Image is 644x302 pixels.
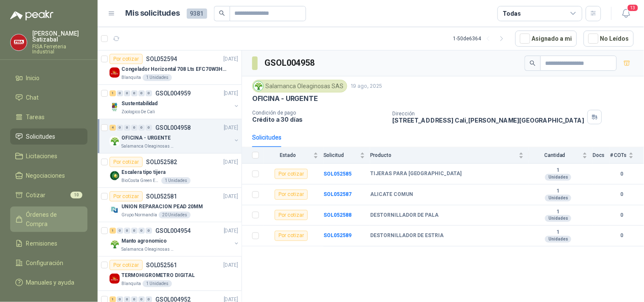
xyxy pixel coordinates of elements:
[131,228,138,234] div: 0
[529,209,588,215] b: 1
[26,93,39,102] span: Chat
[252,80,347,92] div: Salamanca Oleaginosas SAS
[155,90,191,96] p: GSOL004959
[121,65,227,73] p: Congelador Horizontal 708 Lts EFC70W3HTW Blanco Modelo EFC70W3HTW Código 501967
[529,188,588,195] b: 1
[110,260,143,270] div: Por cotizar
[110,205,120,215] img: Company Logo
[264,56,316,70] h3: GSOL004958
[224,158,238,166] p: [DATE]
[121,143,175,150] p: Salamanca Oleaginosas SAS
[124,90,130,96] div: 0
[124,228,130,234] div: 0
[393,111,585,117] p: Dirección
[224,124,238,132] p: [DATE]
[110,239,120,249] img: Company Logo
[252,116,386,123] p: Crédito a 30 días
[619,6,634,21] button: 13
[155,228,191,234] p: GSOL004954
[117,125,123,131] div: 0
[584,31,634,47] button: No Leídos
[110,102,120,112] img: Company Logo
[275,210,308,220] div: Por cotizar
[146,56,177,62] p: SOL052594
[351,82,382,90] p: 19 ago, 2025
[323,147,370,164] th: Solicitud
[275,190,308,200] div: Por cotizar
[610,232,634,240] b: 0
[224,193,238,201] p: [DATE]
[224,89,238,98] p: [DATE]
[110,67,120,78] img: Company Logo
[110,191,143,201] div: Por cotizar
[529,152,581,158] span: Cantidad
[610,152,627,158] span: # COTs
[26,258,64,268] span: Configuración
[254,81,263,91] img: Company Logo
[110,157,143,167] div: Por cotizar
[110,123,240,150] a: 4 0 0 0 0 0 GSOL004958[DATE] Company LogoOFICINA - URGENTESalamanca Oleaginosas SAS
[98,257,242,291] a: Por cotizarSOL052561[DATE] Company LogoTERMOHIGROMETRO DIGITALBlanquita1 Unidades
[70,192,82,199] span: 10
[121,280,141,287] p: Blanquita
[32,31,87,42] p: [PERSON_NAME] Satizabal
[121,100,157,108] p: Sustentabilidad
[393,117,585,124] p: [STREET_ADDRESS] Cali , [PERSON_NAME][GEOGRAPHIC_DATA]
[32,44,87,54] p: FISA Ferreteria Industrial
[370,232,444,239] b: DESTORNILLADOR DE ESTRIA
[121,237,167,245] p: Manto agronomico
[138,228,145,234] div: 0
[224,261,238,269] p: [DATE]
[110,226,240,253] a: 1 0 0 0 0 0 GSOL004954[DATE] Company LogoManto agronomicoSalamanca Oleaginosas SAS
[323,232,352,238] a: SOL052589
[224,55,238,63] p: [DATE]
[10,148,87,164] a: Licitaciones
[529,229,588,236] b: 1
[26,132,56,141] span: Solicitudes
[610,170,634,178] b: 0
[370,171,462,177] b: TIJERAS PARA [GEOGRAPHIC_DATA]
[10,207,87,232] a: Órdenes de Compra
[138,125,145,131] div: 0
[26,112,45,122] span: Tareas
[453,32,509,45] div: 1 - 50 de 6364
[121,246,175,253] p: Salamanca Oleaginosas SAS
[121,74,141,81] p: Blanquita
[545,195,571,201] div: Unidades
[323,152,358,158] span: Solicitud
[26,190,46,200] span: Cotizar
[264,147,323,164] th: Estado
[252,94,318,103] p: OFICINA - URGENTE
[610,147,644,164] th: # COTs
[143,74,172,81] div: 1 Unidades
[545,174,571,181] div: Unidades
[124,125,130,131] div: 0
[110,171,120,181] img: Company Logo
[370,147,529,164] th: Producto
[143,280,172,287] div: 1 Unidades
[98,154,242,188] a: Por cotizarSOL052582[DATE] Company LogoEscalera tipo tijeraBioCosta Green Energy S.A.S1 Unidades
[610,190,634,199] b: 0
[26,278,75,287] span: Manuales y ayuda
[370,152,517,158] span: Producto
[10,274,87,291] a: Manuales y ayuda
[10,89,87,106] a: Chat
[275,231,308,241] div: Por cotizar
[10,235,87,252] a: Remisiones
[26,151,58,161] span: Licitaciones
[110,136,120,146] img: Company Logo
[10,129,87,145] a: Solicitudes
[323,191,352,197] b: SOL052587
[252,110,386,116] p: Condición de pago
[10,187,87,203] a: Cotizar10
[110,54,143,64] div: Por cotizar
[627,4,639,12] span: 13
[11,34,27,50] img: Company Logo
[545,236,571,243] div: Unidades
[10,109,87,125] a: Tareas
[117,228,123,234] div: 0
[117,90,123,96] div: 0
[370,212,439,219] b: DESTORNILLADOR DE PALA
[98,50,242,85] a: Por cotizarSOL052594[DATE] Company LogoCongelador Horizontal 708 Lts EFC70W3HTW Blanco Modelo EFC...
